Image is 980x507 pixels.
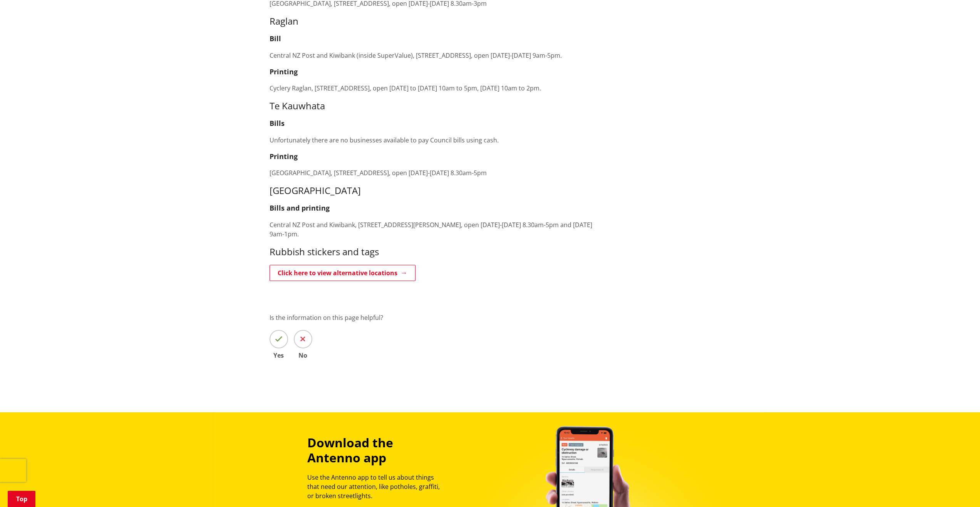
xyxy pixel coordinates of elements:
p: Central NZ Post and Kiwibank, [STREET_ADDRESS][PERSON_NAME], open [DATE]-[DATE] 8.30am-5pm and [D... [270,220,598,239]
iframe: Messenger Launcher [945,475,972,502]
p: [GEOGRAPHIC_DATA], [STREET_ADDRESS], open [DATE]-[DATE] 8.30am-5pm [270,168,598,177]
a: Click here to view alternative locations [270,265,415,281]
p: Is the information on this page helpful? [270,313,711,322]
span: Yes [270,352,288,358]
strong: Printing [270,152,298,161]
p: Cyclery Raglan, [STREET_ADDRESS], open [DATE] to [DATE] 10am to 5pm, [DATE] 10am to 2pm. [270,84,598,93]
strong: Printing [270,67,298,76]
p: Unfortunately there are no businesses available to pay Council bills using cash. [270,136,598,145]
strong: Bills and printing [270,203,330,213]
strong: Bills [270,119,285,128]
p: Use the Antenno app to tell us about things that need our attention, like potholes, graffiti, or ... [307,473,447,500]
h3: [GEOGRAPHIC_DATA] [270,185,598,196]
h3: Rubbish stickers and tags [270,246,598,258]
h3: Te Kauwhata [270,100,598,112]
p: Central NZ Post and Kiwibank (inside SuperValue), [STREET_ADDRESS], open [DATE]-[DATE] 9am-5pm. [270,51,598,60]
a: Top [8,491,35,507]
h3: Download the Antenno app [307,435,447,465]
span: No [294,352,312,358]
h3: Raglan [270,16,598,27]
strong: Bill [270,34,281,43]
